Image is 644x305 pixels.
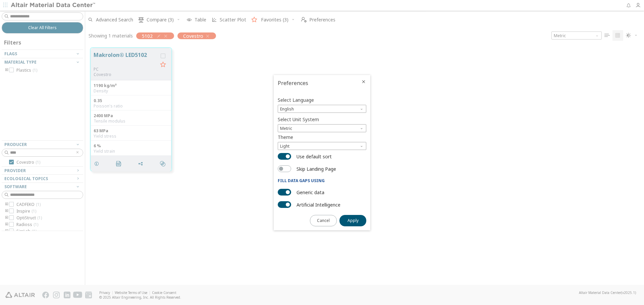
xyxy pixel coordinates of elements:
[310,215,337,226] button: Cancel
[297,187,324,197] label: Generic data
[278,124,366,132] span: Metric
[339,215,366,226] button: Apply
[347,218,359,223] span: Apply
[361,79,366,84] button: Close
[297,152,332,161] label: Use default sort
[278,178,366,183] p: Fill data gaps using
[297,200,340,210] label: Artificial Intelligence
[297,164,336,174] label: Skip Landing Page
[317,218,330,223] span: Cancel
[278,95,314,105] label: Select Language
[278,115,319,124] label: Select Unit System
[278,132,293,142] label: Theme
[278,105,366,113] span: English
[278,142,366,150] span: Light
[274,75,370,91] div: Preferences
[278,142,366,150] div: Theme
[278,105,366,113] div: Language
[278,124,366,132] div: Unit System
